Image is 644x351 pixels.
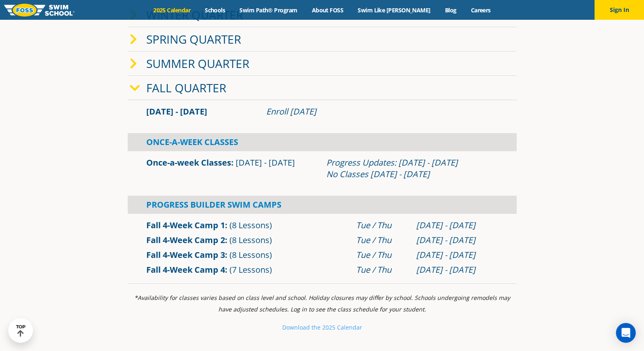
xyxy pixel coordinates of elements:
span: (8 Lessons) [229,220,272,231]
div: Progress Updates: [DATE] - [DATE] No Classes [DATE] - [DATE] [326,157,498,180]
i: *Availability for classes varies based on class level and school. Holiday closures may differ by ... [134,294,510,313]
a: Swim Path® Program [232,6,304,14]
img: FOSS Swim School Logo [4,4,75,16]
a: Summer Quarter [146,56,249,71]
a: Careers [464,6,498,14]
a: Fall 4-Week Camp 3 [146,249,225,260]
div: Tue / Thu [356,220,408,231]
a: Fall Quarter [146,80,226,96]
a: About FOSS [304,6,351,14]
div: Open Intercom Messenger [616,323,636,343]
a: Swim Like [PERSON_NAME] [351,6,438,14]
div: Tue / Thu [356,234,408,246]
small: e 2025 Calendar [317,323,362,331]
span: (8 Lessons) [229,249,272,260]
a: Spring Quarter [146,31,241,47]
a: 2025 Calendar [146,6,198,14]
div: Tue / Thu [356,249,408,261]
a: Blog [438,6,464,14]
div: TOP [16,324,26,337]
div: Tue / Thu [356,264,408,276]
div: [DATE] - [DATE] [416,220,498,231]
div: Enroll [DATE] [266,106,498,117]
a: Download the 2025 Calendar [282,323,362,331]
span: [DATE] - [DATE] [146,106,207,117]
div: Progress Builder Swim Camps [128,196,517,214]
a: Fall 4-Week Camp 4 [146,264,225,275]
span: [DATE] - [DATE] [236,157,295,168]
small: Download th [282,323,317,331]
a: Fall 4-Week Camp 1 [146,220,225,231]
span: (7 Lessons) [229,264,272,275]
div: Once-A-Week Classes [128,133,517,151]
div: [DATE] - [DATE] [416,234,498,246]
span: (8 Lessons) [229,234,272,246]
a: Once-a-week Classes [146,157,231,168]
a: Fall 4-Week Camp 2 [146,234,225,246]
div: [DATE] - [DATE] [416,249,498,261]
a: Schools [198,6,232,14]
div: [DATE] - [DATE] [416,264,498,276]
